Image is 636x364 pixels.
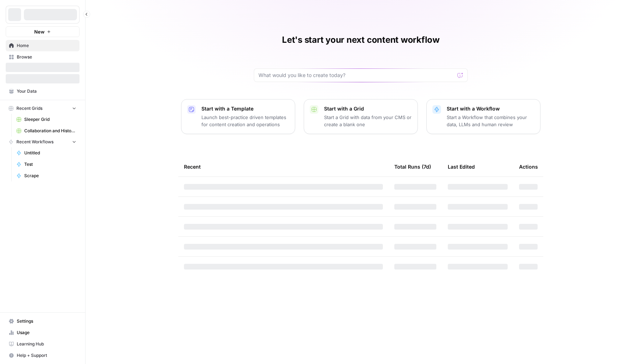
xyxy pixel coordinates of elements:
[304,99,418,134] button: Start with a GridStart a Grid with data from your CMS or create a blank one
[426,99,540,134] button: Start with a WorkflowStart a Workflow that combines your data, LLMs and human review
[447,105,534,112] p: Start with a Workflow
[17,54,76,60] span: Browse
[24,116,76,123] span: Sleeper Grid
[282,34,440,46] h1: Let's start your next content workflow
[6,137,79,147] button: Recent Workflows
[34,28,45,35] span: New
[13,170,79,181] a: Scrape
[24,173,76,179] span: Scrape
[6,103,79,114] button: Recent Grids
[24,150,76,156] span: Untitled
[258,72,455,79] input: What would you like to create today?
[16,105,42,112] span: Recent Grids
[6,51,79,63] a: Browse
[16,139,53,145] span: Recent Workflows
[448,157,475,176] div: Last Edited
[13,125,79,137] a: Collaboration and History Demo
[24,128,76,134] span: Collaboration and History Demo
[324,114,412,128] p: Start a Grid with data from your CMS or create a blank one
[447,114,534,128] p: Start a Workflow that combines your data, LLMs and human review
[324,105,412,112] p: Start with a Grid
[6,316,79,327] a: Settings
[6,327,79,338] a: Usage
[17,341,76,347] span: Learning Hub
[184,157,383,176] div: Recent
[201,105,289,112] p: Start with a Template
[201,114,289,128] p: Launch best-practice driven templates for content creation and operations
[13,114,79,125] a: Sleeper Grid
[17,88,76,94] span: Your Data
[6,40,79,51] a: Home
[13,147,79,159] a: Untitled
[181,99,295,134] button: Start with a TemplateLaunch best-practice driven templates for content creation and operations
[17,318,76,324] span: Settings
[6,26,79,37] button: New
[17,329,76,336] span: Usage
[24,161,76,168] span: Test
[519,157,538,176] div: Actions
[17,42,76,49] span: Home
[17,352,76,359] span: Help + Support
[6,338,79,350] a: Learning Hub
[6,350,79,361] button: Help + Support
[13,159,79,170] a: Test
[6,86,79,97] a: Your Data
[394,157,431,176] div: Total Runs (7d)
